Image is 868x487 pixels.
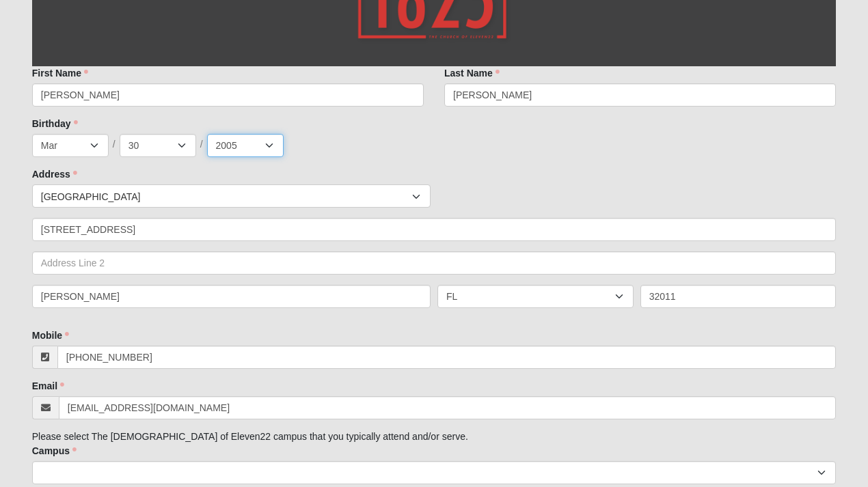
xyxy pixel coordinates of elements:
[32,251,837,275] input: Address Line 2
[640,285,837,308] input: Zip
[32,329,69,342] label: Mobile
[444,66,500,80] label: Last Name
[200,137,203,152] span: /
[32,218,837,241] input: Address Line 1
[32,444,77,458] label: Campus
[32,117,78,130] label: Birthday
[32,285,431,308] input: City
[32,66,88,80] label: First Name
[41,185,412,208] span: [GEOGRAPHIC_DATA]
[32,167,77,181] label: Address
[32,379,64,393] label: Email
[113,137,116,152] span: /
